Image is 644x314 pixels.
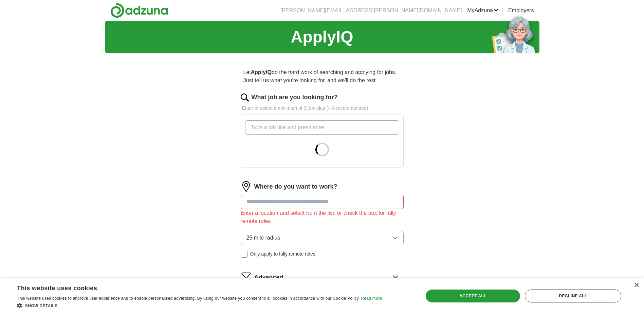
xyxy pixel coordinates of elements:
[245,120,399,135] input: Type a job title and press enter
[241,66,404,87] p: Let do the hard work of searching and applying for jobs. Just tell us what you're looking for, an...
[251,69,272,75] strong: ApplyIQ
[110,3,168,18] img: Adzuna logo
[241,209,404,225] div: Enter a location and select from the list, or check the box for fully remote roles
[467,6,498,15] a: MyAdzuna
[17,282,365,292] div: This website uses cookies
[241,271,252,282] img: filter
[17,296,360,301] span: This website uses cookies to improve user experience and to enable personalised advertising. By u...
[525,290,621,302] div: Decline all
[241,181,252,192] img: location.png
[241,105,404,112] p: Enter or select a minimum of 3 job titles (4-8 recommended)
[254,273,283,282] span: Advanced
[291,25,353,49] h1: ApplyIQ
[508,6,534,15] a: Employers
[241,231,404,245] button: 25 mile radius
[634,283,639,288] div: Close
[252,93,338,102] label: What job are you looking for?
[25,303,58,308] span: Show details
[280,6,462,15] li: [PERSON_NAME][EMAIL_ADDRESS][PERSON_NAME][DOMAIN_NAME]
[250,250,315,258] span: Only apply to fully remote roles
[241,251,247,258] input: Only apply to fully remote roles
[426,290,520,302] div: Accept all
[17,302,382,309] div: Show details
[254,182,337,191] label: Where do you want to work?
[241,93,249,102] img: search.png
[246,234,280,242] span: 25 mile radius
[361,296,382,301] a: Read more, opens a new window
